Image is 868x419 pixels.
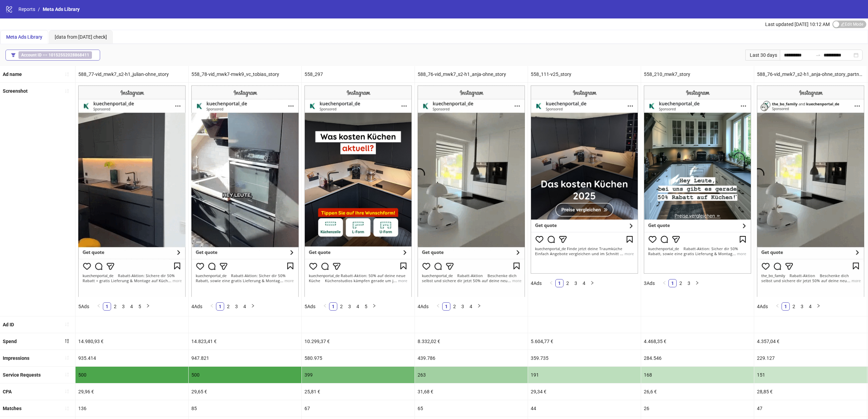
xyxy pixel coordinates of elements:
img: Screenshot 6903829702461 [304,86,412,297]
li: 3 [798,302,806,311]
div: 67 [302,400,415,417]
li: 1 [668,279,677,287]
span: left [775,304,779,308]
li: 3 [119,302,127,311]
a: Reports [17,5,37,13]
div: 229.127 [754,350,867,366]
span: sort-ascending [65,355,69,360]
div: 263 [415,367,528,383]
span: sort-ascending [65,389,69,394]
a: 2 [111,303,119,310]
div: 14.823,41 € [189,333,301,350]
li: 4 [467,302,475,311]
div: 10.299,37 € [302,333,415,350]
div: 29,96 € [76,383,188,400]
button: left [95,302,103,311]
li: 4 [580,279,588,287]
div: 4.357,04 € [754,333,867,350]
li: Previous Page [434,302,442,311]
div: 500 [76,367,188,383]
div: 558_78-vid_mwk7-mwk9_vc_tobias_story [189,66,301,82]
li: Previous Page [547,279,555,287]
button: left [434,302,442,311]
span: 4 Ads [531,280,542,286]
a: 3 [459,303,466,310]
div: 29,65 € [189,383,301,400]
div: 14.980,93 € [76,333,188,350]
a: 3 [685,279,693,287]
li: 2 [450,302,459,311]
img: Screenshot 6903829703261 [418,86,525,297]
li: Next Page [144,302,152,311]
span: left [662,281,666,285]
a: 3 [798,303,806,310]
a: 1 [443,303,450,310]
li: Next Page [249,302,257,311]
li: 4 [127,302,136,311]
li: Next Page [370,302,378,311]
li: 2 [224,302,232,311]
b: Spend [3,339,17,344]
a: 1 [216,303,224,310]
span: 5 Ads [304,304,315,309]
span: right [372,304,376,308]
button: right [144,302,152,311]
a: 4 [467,303,475,310]
a: 3 [233,303,240,310]
img: Screenshot 6903829704261 [757,86,864,297]
button: right [370,302,378,311]
li: 5 [362,302,370,311]
div: 4.468,35 € [641,333,754,350]
div: 284.546 [641,350,754,366]
button: right [475,302,483,311]
div: 44 [528,400,641,417]
li: 1 [103,302,111,311]
li: 2 [790,302,798,311]
div: 588_76-vid_mwk7_s2-h1_anja-ohne_story [415,66,528,82]
div: 439.786 [415,350,528,366]
div: 5.604,77 € [528,333,641,350]
a: 2 [338,303,345,310]
span: left [210,304,214,308]
li: Previous Page [773,302,782,311]
a: 3 [346,303,353,310]
span: == [18,51,92,59]
li: Next Page [814,302,823,311]
span: Last updated [DATE] 10:12 AM [765,22,830,27]
li: 5 [136,302,144,311]
button: right [249,302,257,311]
span: 4 Ads [191,304,202,309]
a: 2 [225,303,232,310]
span: left [97,304,101,308]
li: 3 [345,302,354,311]
li: 1 [216,302,224,311]
li: / [38,5,40,13]
span: right [590,281,594,285]
span: sort-ascending [65,89,69,93]
li: 1 [329,302,337,311]
a: 3 [120,303,127,310]
span: sort-descending [65,339,69,343]
div: 558_297 [302,66,415,82]
span: left [436,304,440,308]
a: 3 [572,279,580,287]
img: Screenshot 6903829704061 [531,86,638,274]
div: 25,81 € [302,383,415,400]
div: 29,34 € [528,383,641,400]
span: 4 Ads [757,304,768,309]
span: sort-ascending [65,72,69,77]
span: [data from [DATE] check] [55,34,107,40]
div: 65 [415,400,528,417]
span: sort-ascending [65,322,69,327]
span: right [251,304,255,308]
button: left [547,279,555,287]
a: 5 [136,303,144,310]
div: 26 [641,400,754,417]
div: 558_210_mwk7_story [641,66,754,82]
span: Meta Ads Library [6,34,42,40]
b: Ad ID [3,322,14,327]
div: 151 [754,367,867,383]
a: 4 [128,303,135,310]
span: Meta Ads Library [43,6,80,12]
